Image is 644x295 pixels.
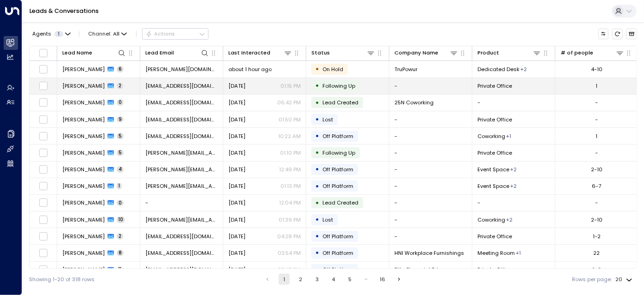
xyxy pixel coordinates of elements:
span: Sep 30, 2025 [228,132,245,140]
div: # of people [561,48,593,57]
span: Lost [322,116,333,123]
div: Meeting Room,Private Office [506,216,513,223]
div: • [316,79,320,92]
span: Private Office [477,149,512,157]
span: Coworking [477,216,505,223]
span: ed@elitefinancialedu.com [145,266,218,273]
span: 0 [117,99,124,106]
span: Allison Fox [62,66,105,73]
span: Following Up [322,149,355,157]
span: Toggle select row [39,165,48,174]
div: Meeting Room,Meeting Room / Event Space [510,166,517,173]
span: Lost [322,216,333,223]
span: Sep 26, 2025 [228,182,245,190]
td: - [389,144,472,161]
div: Private Office [516,249,521,257]
button: Go to page 3 [311,274,322,285]
button: Archived Leads [626,29,637,39]
div: Lead Email [145,48,209,57]
p: 12:49 PM [279,166,301,173]
td: - [389,178,472,194]
div: • [316,163,320,175]
span: TruPowur [394,66,417,73]
span: 5 [117,150,124,156]
span: Toggle select all [39,48,48,58]
div: - [596,116,598,123]
div: 1 [596,82,598,90]
div: 2-10 [591,216,602,223]
div: • [316,247,320,259]
span: Toggle select row [39,248,48,258]
span: Toggle select row [39,265,48,274]
span: Sep 22, 2025 [228,249,245,257]
span: Toggle select row [39,215,48,224]
div: Last Interacted [228,48,292,57]
div: 2-3 [592,266,602,273]
div: • [316,63,320,75]
td: - [389,128,472,144]
button: Go to page 5 [344,274,355,285]
span: 6 [117,66,124,72]
td: - [389,78,472,94]
span: Private Office [477,233,512,240]
span: 4 [117,166,124,173]
div: … [361,274,372,285]
div: • [316,146,320,159]
span: Toggle select row [39,81,48,90]
span: Meeting Room [477,249,515,257]
div: # of people [561,48,624,57]
div: 6-7 [592,182,602,190]
span: Toggle select row [39,181,48,191]
span: Kate Bilous [62,149,105,157]
span: sean.t.grim@medtronic.com [145,182,218,190]
span: Private Office [477,82,512,90]
span: Sean Grim [62,199,105,206]
div: Lead Name [62,48,92,57]
span: Private Office [477,116,512,123]
span: Toggle select row [39,148,48,157]
p: 04:28 PM [277,233,301,240]
span: Off Platform [322,166,353,173]
p: 01:13 PM [280,182,301,190]
div: 1-2 [593,233,601,240]
span: Sloane Huber [62,99,105,106]
span: 2 [117,83,123,89]
span: allison.fox@trupowur.net [145,66,218,73]
span: catherine.bilous@gmail.com [145,149,218,157]
button: Customize [598,29,609,39]
p: 12:04 PM [279,199,301,206]
td: - [389,211,472,228]
div: 22 [594,249,600,257]
span: Ed Cross [62,266,105,273]
p: 01:39 PM [279,216,301,223]
td: - [389,195,472,211]
span: Off Platform [322,132,353,140]
span: Toggle select row [39,132,48,141]
a: Leads & Conversations [30,7,99,15]
button: Actions [142,28,209,39]
span: Agents [32,31,51,36]
span: Toggle select row [39,98,48,107]
div: Meeting Room,Meeting Room / Event Space [510,182,517,190]
span: 9 [117,116,124,123]
span: eichelbergerl@hniworkplacefurnishings.com [145,249,218,257]
span: Sep 24, 2025 [228,216,245,223]
button: Agents1 [29,29,73,39]
td: - [140,195,223,211]
div: • [316,180,320,193]
div: • [316,96,320,109]
span: Sep 29, 2025 [228,149,245,157]
button: Go to page 2 [295,274,306,285]
button: Go to page 16 [377,274,388,285]
span: Off Platform [322,249,353,257]
span: Toggle select row [39,198,48,207]
span: egavin@datastewardpllc.com [145,116,218,123]
div: • [316,197,320,209]
div: 1 [596,132,598,140]
div: 2-10 [591,166,602,173]
label: Rows per page: [572,276,612,283]
div: Button group with a nested menu [142,28,209,39]
button: page 1 [279,274,290,285]
span: 8 [117,250,124,256]
span: 1 [54,31,63,37]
